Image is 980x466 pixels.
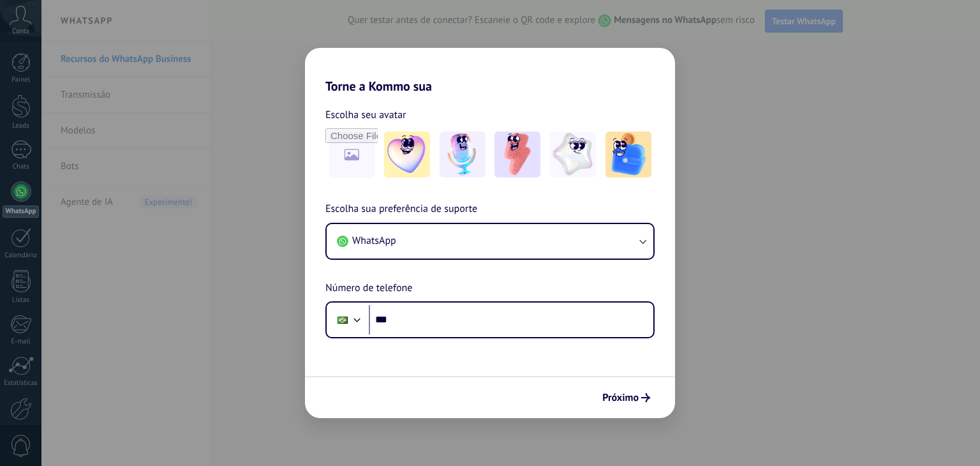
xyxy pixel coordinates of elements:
[325,107,406,123] span: Escolha seu avatar
[305,48,675,94] h2: Torne a Kommo sua
[550,132,596,177] img: -4.jpeg
[352,234,396,247] span: WhatsApp
[330,306,355,333] div: Brazil: + 55
[605,132,651,177] img: -5.jpeg
[602,393,639,402] span: Próximo
[325,280,412,297] span: Número de telefone
[327,224,653,259] button: WhatsApp
[440,132,486,177] img: -2.jpeg
[494,132,540,177] img: -3.jpeg
[325,201,477,218] span: Escolha sua preferência de suporte
[597,387,656,409] button: Próximo
[384,132,430,177] img: -1.jpeg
